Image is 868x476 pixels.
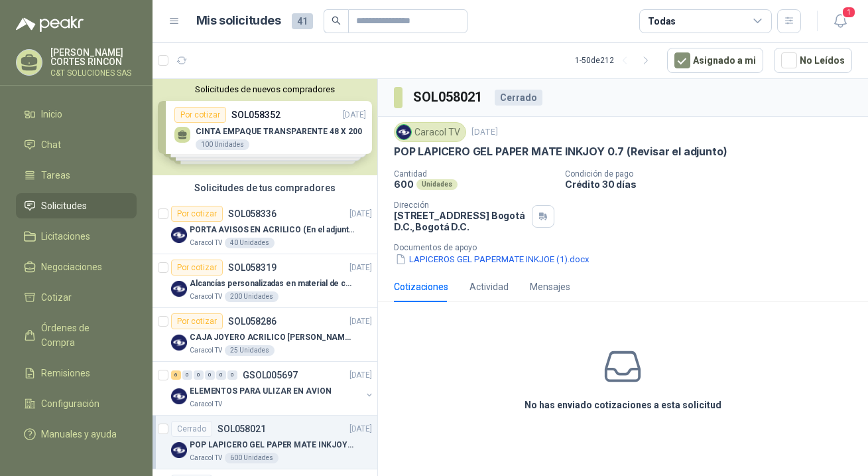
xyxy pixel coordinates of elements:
p: 600 [394,179,414,190]
div: Caracol TV [394,122,466,142]
button: Solicitudes de nuevos compradores [158,84,372,94]
div: Unidades [416,179,458,190]
a: Manuales y ayuda [16,422,137,447]
p: C&T SOLUCIONES SAS [50,69,137,77]
a: Licitaciones [16,224,137,249]
p: Crédito 30 días [565,179,863,190]
p: Caracol TV [190,238,222,248]
div: 600 Unidades [225,453,279,463]
p: Caracol TV [190,399,222,410]
span: Órdenes de Compra [41,321,124,350]
a: Por cotizarSOL058336[DATE] Company LogoPORTA AVISOS EN ACRILICO (En el adjunto mas informacion)Ca... [153,200,377,254]
p: CAJA JOYERO ACRILICO [PERSON_NAME] (En el adjunto mas detalle) [190,331,355,344]
img: Company Logo [171,388,187,404]
p: GSOL005697 [243,370,298,380]
div: Actividad [469,279,509,294]
button: Asignado a mi [667,48,763,73]
p: [DATE] [349,423,372,436]
span: Cotizar [41,290,72,305]
p: POP LAPICERO GEL PAPER MATE INKJOY 0.7 (Revisar el adjunto) [190,439,355,451]
span: Licitaciones [41,229,90,244]
p: [DATE] [349,369,372,382]
div: 0 [182,370,192,380]
a: CerradoSOL058021[DATE] Company LogoPOP LAPICERO GEL PAPER MATE INKJOY 0.7 (Revisar el adjunto)Car... [153,416,377,469]
p: SOL058319 [228,263,277,272]
a: Solicitudes [16,193,137,218]
h3: SOL058021 [413,87,484,108]
p: [STREET_ADDRESS] Bogotá D.C. , Bogotá D.C. [394,210,527,232]
div: Por cotizar [171,206,223,222]
div: Mensajes [530,279,570,294]
a: Configuración [16,391,137,416]
p: Documentos de apoyo [394,243,863,252]
img: Logo peakr [16,16,84,32]
span: 41 [292,13,313,29]
p: POP LAPICERO GEL PAPER MATE INKJOY 0.7 (Revisar el adjunto) [394,145,727,159]
p: [DATE] [349,262,372,274]
p: Caracol TV [190,345,222,356]
p: PORTA AVISOS EN ACRILICO (En el adjunto mas informacion) [190,224,355,236]
div: 0 [194,370,204,380]
p: SOL058336 [228,209,277,218]
span: Tareas [41,168,70,183]
p: [DATE] [349,315,372,328]
button: LAPICEROS GEL PAPERMATE INKJOE (1).docx [394,252,591,266]
img: Company Logo [397,125,411,139]
p: Condición de pago [565,169,863,179]
div: Solicitudes de nuevos compradoresPor cotizarSOL058352[DATE] CINTA EMPAQUE TRANSPARENTE 48 X 20010... [153,79,377,175]
div: 6 [171,370,181,380]
a: Por cotizarSOL058286[DATE] Company LogoCAJA JOYERO ACRILICO [PERSON_NAME] (En el adjunto mas deta... [153,308,377,362]
a: Inicio [16,102,137,127]
span: 1 [841,6,856,19]
a: Negociaciones [16,254,137,279]
span: Solicitudes [41,198,87,213]
a: Cotizar [16,285,137,310]
a: Tareas [16,163,137,188]
img: Company Logo [171,335,187,351]
div: 1 - 50 de 212 [575,50,656,71]
span: Remisiones [41,366,90,380]
a: Chat [16,132,137,157]
div: 0 [227,370,237,380]
span: Manuales y ayuda [41,427,117,441]
img: Company Logo [171,442,187,458]
h3: No has enviado cotizaciones a esta solicitud [525,398,721,412]
div: Cotizaciones [394,279,448,294]
p: ELEMENTOS PARA ULIZAR EN AVION [190,385,331,398]
p: Cantidad [394,169,554,179]
div: Cerrado [171,421,212,437]
span: search [332,16,341,25]
a: Por cotizarSOL058319[DATE] Company LogoAlcancías personalizadas en material de cerámica (VER ADJU... [153,254,377,308]
p: [DATE] [471,126,498,139]
p: Alcancías personalizadas en material de cerámica (VER ADJUNTO) [190,278,355,290]
span: Inicio [41,107,62,121]
span: Negociaciones [41,260,102,274]
p: [DATE] [349,208,372,220]
p: SOL058286 [228,317,277,326]
a: Remisiones [16,360,137,386]
button: 1 [828,9,852,33]
span: Configuración [41,396,99,411]
button: No Leídos [774,48,852,73]
div: Cerrado [495,90,542,106]
div: 200 Unidades [225,291,279,302]
span: Chat [41,137,61,152]
p: [PERSON_NAME] CORTES RINCON [50,48,137,66]
div: 40 Unidades [225,238,275,248]
div: Por cotizar [171,313,223,329]
div: Por cotizar [171,260,223,276]
h1: Mis solicitudes [196,11,281,31]
img: Company Logo [171,227,187,243]
a: Órdenes de Compra [16,315,137,355]
div: 0 [216,370,226,380]
p: SOL058021 [217,424,266,434]
p: Caracol TV [190,291,222,302]
div: Todas [648,14,676,29]
div: 25 Unidades [225,345,275,356]
div: Solicitudes de tus compradores [153,175,377,200]
div: 0 [205,370,215,380]
a: 6 0 0 0 0 0 GSOL005697[DATE] Company LogoELEMENTOS PARA ULIZAR EN AVIONCaracol TV [171,367,375,410]
img: Company Logo [171,281,187,297]
p: Dirección [394,200,527,210]
p: Caracol TV [190,453,222,463]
